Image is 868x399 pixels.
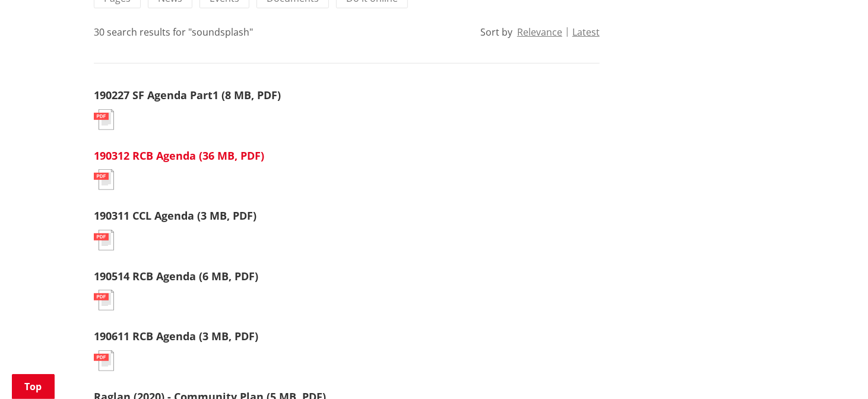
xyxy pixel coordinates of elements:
[94,109,114,130] img: document-pdf.svg
[12,374,55,399] a: Top
[94,230,114,251] img: document-pdf.svg
[517,27,562,37] button: Relevance
[94,88,281,102] a: 190227 SF Agenda Part1 (8 MB, PDF)
[480,25,512,39] div: Sort by
[94,208,256,223] a: 190311 CCL Agenda (3 MB, PDF)
[94,169,114,190] img: document-pdf.svg
[94,290,114,311] img: document-pdf.svg
[813,349,856,392] iframe: Messenger Launcher
[94,350,114,371] img: document-pdf.svg
[572,27,600,37] button: Latest
[94,148,264,163] a: 190312 RCB Agenda (36 MB, PDF)
[94,269,258,283] a: 190514 RCB Agenda (6 MB, PDF)
[94,25,253,39] div: 30 search results for "soundsplash"
[94,329,258,343] a: 190611 RCB Agenda (3 MB, PDF)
